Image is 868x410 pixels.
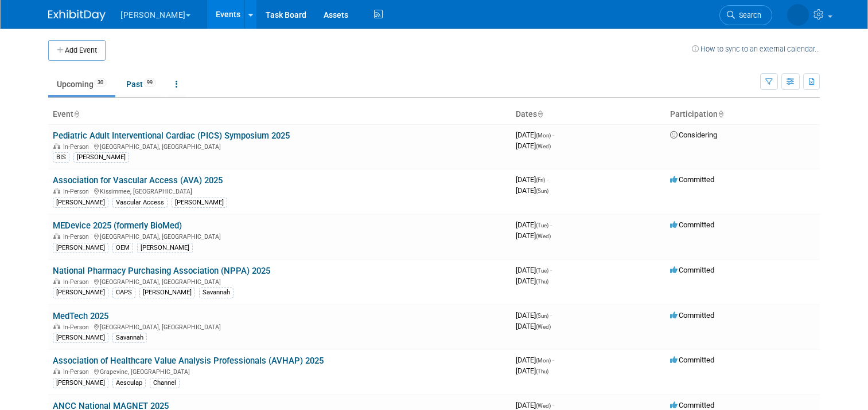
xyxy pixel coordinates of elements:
span: Committed [670,401,714,409]
span: (Thu) [536,278,548,285]
div: [PERSON_NAME] [53,333,108,343]
div: [PERSON_NAME] [53,243,108,253]
a: MEDevice 2025 (formerly BioMed) [53,220,182,231]
span: Committed [670,266,714,274]
div: [GEOGRAPHIC_DATA], [GEOGRAPHIC_DATA] [53,141,507,151]
span: [DATE] [516,366,548,375]
span: - [547,175,548,184]
a: Sort by Event Name [73,109,79,119]
span: [DATE] [516,131,554,139]
span: (Wed) [536,143,551,149]
img: In-Person Event [53,143,60,149]
div: Channel [150,378,180,388]
th: Event [48,105,511,124]
a: Upcoming30 [48,73,115,95]
span: Committed [670,311,714,320]
span: (Mon) [536,357,551,364]
span: Search [735,11,761,19]
span: [DATE] [516,175,548,184]
span: Committed [670,175,714,184]
div: Savannah [199,287,233,298]
img: In-Person Event [53,324,60,329]
span: In-Person [63,143,92,151]
span: (Wed) [536,403,551,409]
img: In-Person Event [53,368,60,374]
div: [PERSON_NAME] [139,287,195,298]
div: [PERSON_NAME] [53,378,108,388]
div: Kissimmee, [GEOGRAPHIC_DATA] [53,186,507,195]
img: ExhibitDay [48,10,106,21]
div: [GEOGRAPHIC_DATA], [GEOGRAPHIC_DATA] [53,322,507,331]
span: [DATE] [516,356,554,364]
a: Sort by Participation Type [718,109,723,119]
span: (Tue) [536,222,548,228]
div: [PERSON_NAME] [137,243,193,253]
div: [GEOGRAPHIC_DATA], [GEOGRAPHIC_DATA] [53,277,507,286]
div: [PERSON_NAME] [172,198,227,208]
span: Committed [670,356,714,364]
span: (Mon) [536,132,551,139]
span: [DATE] [516,401,554,409]
a: MedTech 2025 [53,311,108,321]
a: Association for Vascular Access (AVA) 2025 [53,175,223,186]
div: [GEOGRAPHIC_DATA], [GEOGRAPHIC_DATA] [53,231,507,241]
th: Participation [665,105,820,124]
span: (Tue) [536,267,548,274]
span: In-Person [63,188,92,195]
span: [DATE] [516,311,552,320]
a: How to sync to an external calendar... [692,45,820,53]
button: Add Event [48,40,106,61]
span: (Wed) [536,324,551,330]
a: Search [719,5,772,25]
span: (Wed) [536,233,551,239]
div: CAPS [112,287,135,298]
a: Association of Healthcare Value Analysis Professionals (AVHAP) 2025 [53,356,324,366]
a: Sort by Start Date [537,109,543,119]
span: In-Person [63,324,92,331]
span: [DATE] [516,220,552,229]
span: - [552,356,554,364]
div: Aesculap [112,378,146,388]
div: [PERSON_NAME] [53,198,108,208]
span: 99 [143,78,156,87]
img: In-Person Event [53,188,60,194]
a: National Pharmacy Purchasing Association (NPPA) 2025 [53,266,270,276]
div: OEM [112,243,133,253]
img: In-Person Event [53,278,60,284]
span: Considering [670,131,717,139]
span: (Sun) [536,188,548,194]
span: [DATE] [516,266,552,274]
div: Savannah [112,333,147,343]
img: In-Person Event [53,233,60,239]
span: - [550,311,552,320]
span: In-Person [63,278,92,286]
span: In-Person [63,368,92,376]
div: [PERSON_NAME] [73,152,129,163]
img: Savannah Jones [787,4,809,26]
span: - [550,220,552,229]
span: [DATE] [516,141,551,150]
a: Past99 [118,73,165,95]
div: Grapevine, [GEOGRAPHIC_DATA] [53,366,507,376]
div: BIS [53,152,69,163]
span: [DATE] [516,277,548,285]
span: 30 [94,78,107,87]
span: (Fri) [536,177,545,183]
span: - [550,266,552,274]
span: [DATE] [516,231,551,240]
span: In-Person [63,233,92,241]
span: (Thu) [536,368,548,374]
th: Dates [511,105,665,124]
span: - [552,131,554,139]
span: (Sun) [536,313,548,319]
span: [DATE] [516,322,551,330]
span: Committed [670,220,714,229]
span: [DATE] [516,186,548,195]
div: [PERSON_NAME] [53,287,108,298]
div: Vascular Access [112,198,168,208]
a: Pediatric Adult Interventional Cardiac (PICS) Symposium 2025 [53,131,290,141]
span: - [552,401,554,409]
